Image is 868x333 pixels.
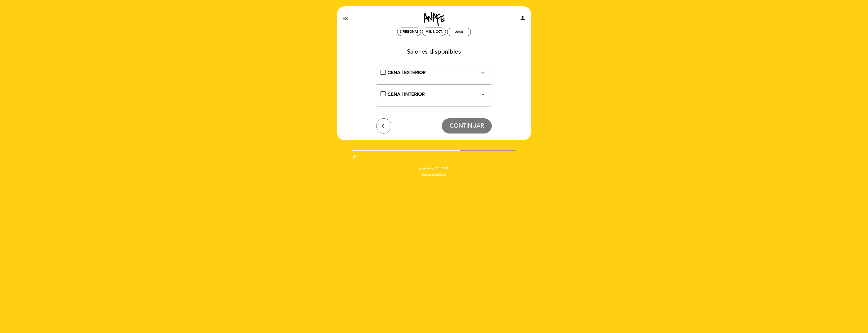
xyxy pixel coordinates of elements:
i: person [520,15,526,21]
i: expand_more [480,70,486,76]
span: 3 personas [400,30,418,34]
button: expand_more [478,91,487,98]
md-checkbox: CENA | INTERIOR expand_more Mesas en el interior de nuestro salón. [381,91,488,98]
md-checkbox: CENA | EXTERIOR expand_more Mesas en la vereda bajo toldo. En caso de lluvia, un integrante de nu... [381,70,488,76]
i: expand_more [480,92,486,98]
i: arrow_backward [352,154,358,160]
button: arrow_back [376,118,391,134]
a: ANAFE [402,12,466,26]
span: CENA | INTERIOR [388,92,425,97]
span: CONTINUAR [450,122,484,129]
span: powered by [419,167,433,170]
span: Salones disponibles [407,48,461,55]
i: arrow_back [381,123,387,129]
a: Política de privacidad [422,173,446,176]
div: 20:00 [455,30,463,34]
button: expand_more [478,70,487,76]
button: CONTINUAR [442,118,492,134]
div: mié. 1, oct. [426,30,443,34]
button: person [520,15,526,23]
span: CENA | EXTERIOR [388,70,426,75]
img: MEITRE [435,167,449,170]
a: powered by [419,167,449,170]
